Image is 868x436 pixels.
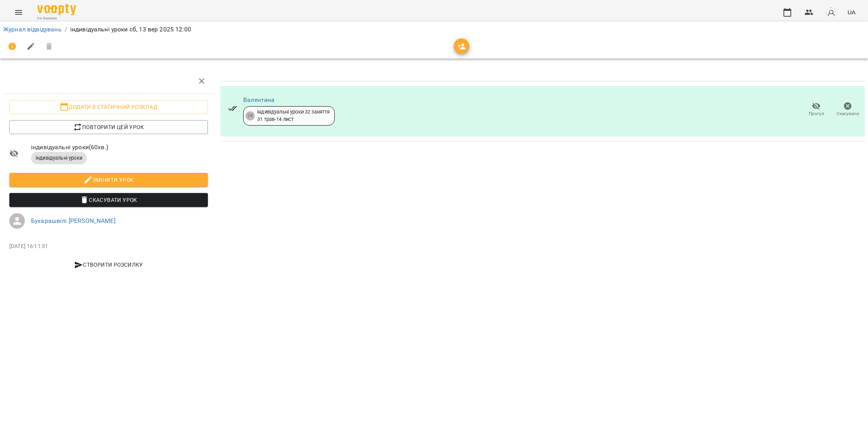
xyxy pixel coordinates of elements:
[31,217,116,224] a: Бухарашвілі [PERSON_NAME]
[243,96,275,103] a: Валентина
[9,100,208,114] button: Додати в статичний розклад
[9,243,208,250] p: [DATE] 16:11:31
[844,5,859,19] button: UA
[246,111,255,121] div: 28
[832,99,863,121] button: Скасувати
[16,175,202,184] span: Змінити урок
[847,8,856,16] span: UA
[37,16,76,21] span: For Business
[31,155,87,162] span: індивідуальні уроки
[31,143,208,152] span: індивідуальні уроки ( 60 хв. )
[16,122,202,132] span: Повторити цей урок
[3,26,62,33] a: Журнал відвідувань
[257,109,330,123] div: індивідуальні уроки 32 заняття 31 трав - 14 лист
[3,25,865,34] nav: breadcrumb
[70,25,191,34] p: індивідуальні уроки сб, 13 вер 2025 12:00
[9,120,208,134] button: Повторити цей урок
[12,260,205,269] span: Створити розсилку
[9,3,28,22] button: Menu
[16,102,202,112] span: Додати в статичний розклад
[16,195,202,205] span: Скасувати Урок
[9,173,208,187] button: Змінити урок
[801,99,832,121] button: Прогул
[9,193,208,207] button: Скасувати Урок
[37,4,76,15] img: Voopty Logo
[65,25,67,34] li: /
[826,7,837,18] img: avatar_s.png
[9,258,208,272] button: Створити розсилку
[809,110,824,117] span: Прогул
[837,110,859,117] span: Скасувати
